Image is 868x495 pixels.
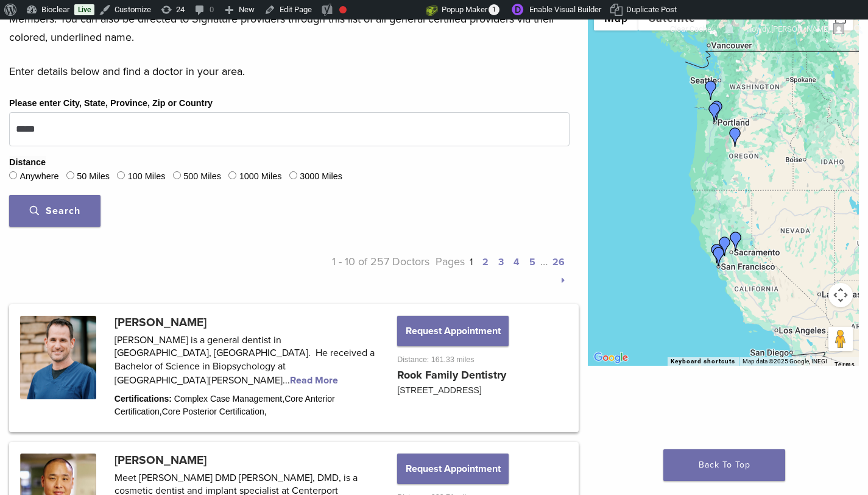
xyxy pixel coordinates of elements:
label: Anywhere [19,170,58,183]
legend: Distance [9,156,46,169]
span: [PERSON_NAME] [771,24,830,34]
img: Views over 48 hours. Click for more Jetpack Stats. [358,3,426,18]
a: Clear Cache [666,20,716,39]
label: 3000 Miles [300,170,342,183]
span: Map data ©2025 Google, INEGI [743,358,827,365]
button: Search [9,195,101,227]
div: Dr. Scott Rooker [725,127,745,147]
p: Pages [429,252,570,289]
button: Map camera controls [828,283,853,307]
button: Drag Pegman onto the map to open Street View [828,327,853,351]
p: 1 - 10 of 257 Doctors [289,252,429,289]
button: Request Appointment [397,454,508,484]
a: 2 [482,256,489,268]
label: 50 Miles [77,170,110,183]
span: 1 [489,4,499,15]
label: Please enter City, State, Province, Zip or Country [9,97,213,110]
span: Search [30,205,80,217]
div: Focus keyphrase not set [339,6,347,13]
a: 5 [529,256,535,268]
div: Dr. Julie Chung-Ah Jang [707,101,727,120]
p: Enter details below and find a doctor in your area. [9,62,570,80]
a: Open this area in Google Maps (opens a new window) [591,350,631,366]
button: Request Appointment [397,316,508,346]
a: 26 [552,256,565,268]
div: Dr. Dipa Cappelen [707,244,727,263]
label: 1000 Miles [239,170,282,183]
div: Dr. Reza Moezi [715,237,735,256]
span: … [540,255,548,268]
a: 3 [498,256,504,268]
button: Keyboard shortcuts [671,357,735,366]
label: 100 Miles [128,170,166,183]
a: Live [74,4,94,15]
a: Back To Top [663,449,785,481]
a: Terms (opens in new tab) [834,361,855,368]
div: Benjamin Wang [705,103,724,123]
div: Dr. Maryam Tabor [709,247,729,266]
img: Google [591,350,631,366]
a: 1 [470,256,473,268]
label: 500 Miles [183,170,221,183]
a: 4 [513,256,520,268]
div: Dr. Julianne Digiorno [726,232,746,251]
div: Dr. Dan Henricksen [701,80,721,100]
a: Howdy, [742,20,849,39]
